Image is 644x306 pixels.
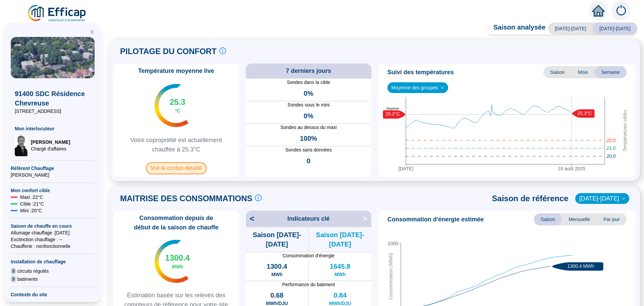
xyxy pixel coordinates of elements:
span: 1645.8 [330,262,350,271]
span: [PERSON_NAME] [31,139,70,145]
span: Performance du batiment [246,281,372,288]
span: < [246,213,255,224]
span: Sondes sous le mini [246,101,372,108]
img: alerts [612,1,631,20]
span: 7 derniers jours [286,66,331,76]
span: info-circle [255,194,262,201]
text: 1300.4 MWh [568,263,594,269]
span: Saison analysée [487,23,546,35]
span: 0.84 [333,291,346,300]
span: Semaine [595,66,627,78]
span: Sondes au dessus du maxi [246,124,372,131]
span: 100% [300,134,317,143]
span: Saison [534,213,562,225]
img: indicateur températures [155,240,189,283]
span: Voir le confort détaillé [146,162,207,174]
span: Votre copropriété est actuellement chauffée à 25.3°C [116,135,236,154]
img: efficap energie logo [27,4,88,23]
span: Température moyenne live [134,66,218,76]
span: Saison de chauffe en cours [11,223,95,229]
span: 1300.4 [267,262,287,271]
tspan: 20.0 [606,154,615,159]
span: MWh [271,271,282,278]
tspan: Températures cibles [622,110,628,152]
span: Cible : 21 °C [20,201,44,207]
tspan: 2000 [388,241,398,246]
tspan: 21.0 [606,146,615,151]
span: [STREET_ADDRESS] [15,108,91,115]
tspan: 22.0 [606,138,615,143]
span: PILOTAGE DU CONFORT [120,46,217,57]
span: 2022-2023 [579,193,625,204]
span: Suivi des températures [387,68,454,77]
span: 0% [304,89,313,98]
span: 0% [304,111,313,121]
span: Sondes sans données [246,146,372,154]
span: Consommation d'énergie estimée [387,215,484,224]
img: indicateur températures [155,84,189,127]
span: 25.3 [170,97,185,107]
span: Maxi : 22 °C [20,194,43,201]
span: double-left [90,30,95,34]
span: Mois [571,66,595,78]
span: Mon confort cible [11,187,95,194]
span: Saison de référence [492,193,569,204]
span: MAITRISE DES CONSOMMATIONS [120,193,252,204]
span: down [440,86,444,90]
span: Moyenne des groupes [391,83,444,93]
span: Mensuelle [562,213,597,225]
span: Par jour [597,213,627,225]
span: Consommation depuis de début de la saison de chauffe [116,213,236,232]
span: 9 [11,276,16,282]
span: 0 [307,156,310,166]
span: Saison [DATE]-[DATE] [246,230,308,249]
span: down [622,196,626,201]
img: Chargé d'affaires [15,135,28,156]
span: Saison [DATE]-[DATE] [309,230,371,249]
span: [DATE]-[DATE] [593,23,637,35]
span: Chaufferie : non fonctionnelle [11,243,95,250]
span: Sondes dans la cible [246,79,372,86]
span: home [592,5,604,17]
tspan: Consommation (MWh) [388,253,393,300]
text: 25.3°C [578,111,592,116]
span: [PERSON_NAME] [11,172,95,178]
span: Mini : 20 °C [20,207,42,214]
span: Chargé d'affaires [31,145,70,152]
tspan: 16 août 2025 [558,166,585,171]
span: Exctinction chauffage : -- [11,236,95,243]
span: > [363,213,371,224]
tspan: [DATE] [398,166,413,171]
span: Contexte du site [11,291,95,298]
span: info-circle [219,47,226,54]
span: circuits régulés [17,268,49,274]
span: 9 [11,268,16,274]
span: batiments [17,276,38,282]
span: [DATE]-[DATE] [548,23,593,35]
span: MWh [172,263,183,270]
span: Mon interlocuteur [15,125,91,132]
span: Consommation d'énergie [246,252,372,259]
span: 91400 SDC Résidence Chevreuse [15,89,91,108]
span: °C [175,107,180,114]
span: 0.68 [270,291,283,300]
span: Indicateurs clé [287,214,330,223]
span: MWh [334,271,345,278]
span: Allumage chauffage : [DATE] [11,229,95,236]
span: Référent Chauffage [11,165,95,172]
span: 1300.4 [165,253,190,263]
text: Moyenne [386,107,399,110]
span: Installation de chauffage [11,258,95,265]
text: 25.2°C [386,112,400,117]
span: Saison [543,66,571,78]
